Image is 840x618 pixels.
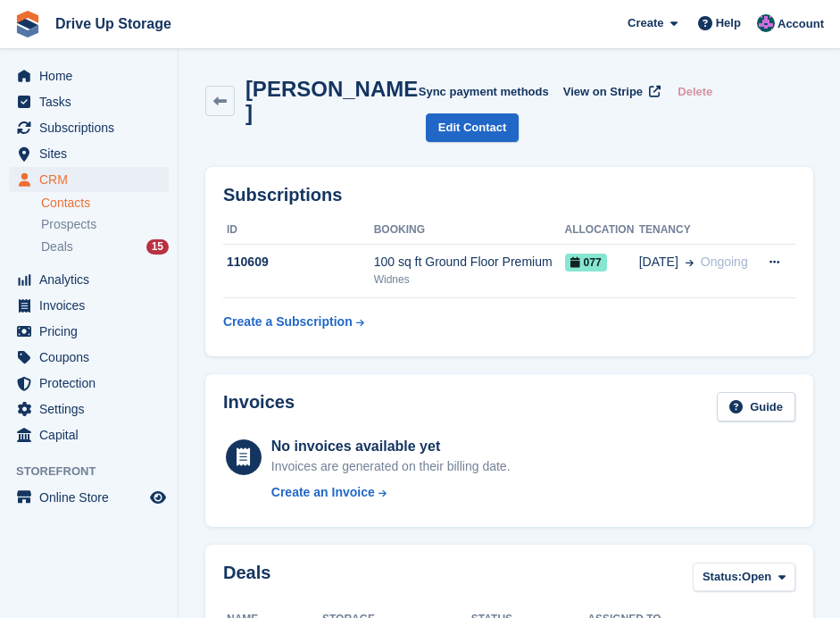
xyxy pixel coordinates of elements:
a: menu [9,115,169,140]
h2: [PERSON_NAME] [245,77,419,125]
a: menu [9,63,169,88]
div: Widnes [374,271,565,288]
span: Sites [39,141,146,166]
span: [DATE] [639,253,678,271]
th: Booking [374,216,565,245]
span: 077 [565,254,607,271]
a: menu [9,345,169,370]
span: Pricing [39,319,146,344]
a: menu [9,485,169,510]
span: Account [778,15,824,33]
a: Deals 15 [41,238,169,256]
span: Settings [39,397,146,422]
div: 100 sq ft Ground Floor Premium [374,253,565,271]
span: Help [716,14,741,32]
th: Allocation [565,216,639,245]
a: menu [9,167,169,192]
span: Invoices [39,293,146,318]
span: View on Stripe [563,83,643,101]
a: Prospects [41,215,169,234]
a: Drive Up Storage [48,9,179,38]
a: Create a Subscription [223,305,364,338]
h2: Subscriptions [223,185,795,205]
span: Home [39,63,146,88]
span: Coupons [39,345,146,370]
a: menu [9,293,169,318]
div: 15 [146,239,169,255]
button: Sync payment methods [419,77,549,106]
div: Create a Subscription [223,313,353,331]
a: menu [9,397,169,422]
button: Status: Open [693,563,795,592]
a: View on Stripe [556,77,664,106]
h2: Invoices [223,392,295,422]
span: CRM [39,167,146,192]
span: Open [742,568,771,586]
a: Edit Contact [426,113,520,143]
a: menu [9,422,169,447]
span: Status: [703,568,742,586]
a: menu [9,319,169,344]
span: Subscriptions [39,115,146,140]
div: Invoices are generated on their billing date. [271,457,511,476]
span: Deals [41,238,73,255]
span: Ongoing [701,255,748,269]
span: Capital [39,422,146,447]
div: 110609 [223,253,374,271]
a: Preview store [147,487,169,508]
a: menu [9,267,169,292]
span: Protection [39,371,146,396]
a: menu [9,141,169,166]
th: ID [223,216,374,245]
span: Create [628,14,663,32]
div: No invoices available yet [271,436,511,457]
img: stora-icon-8386f47178a22dfd0bd8f6a31ec36ba5ce8667c1dd55bd0f319d3a0aa187defe.svg [14,11,41,38]
span: Online Store [39,485,146,510]
span: Prospects [41,216,96,233]
button: Delete [670,77,719,106]
a: menu [9,371,169,396]
a: Create an Invoice [271,483,511,502]
img: Andy [757,14,775,32]
a: Contacts [41,195,169,212]
th: Tenancy [639,216,755,245]
div: Create an Invoice [271,483,375,502]
span: Storefront [16,463,178,480]
span: Analytics [39,267,146,292]
h2: Deals [223,563,270,596]
span: Tasks [39,89,146,114]
a: menu [9,89,169,114]
a: Guide [717,392,795,422]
